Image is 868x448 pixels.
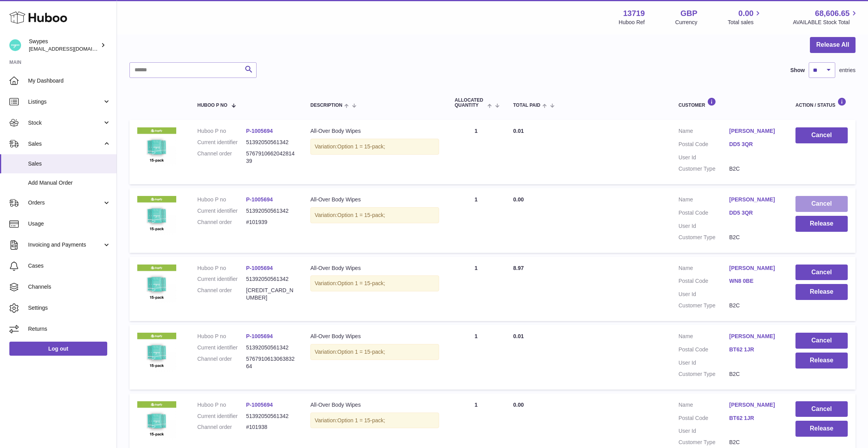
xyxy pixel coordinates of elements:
[678,302,729,309] dt: Customer Type
[678,97,780,108] div: Customer
[28,98,103,106] span: Listings
[28,77,111,85] span: My Dashboard
[246,196,273,203] a: P-1005694
[513,333,524,339] span: 0.01
[9,39,21,51] img: hello@swypes.co.uk
[310,275,439,291] div: Variation:
[795,127,848,143] button: Cancel
[197,150,246,165] dt: Channel order
[197,127,246,135] dt: Huboo P no
[728,19,762,26] span: Total sales
[310,413,439,429] div: Variation:
[678,234,729,241] dt: Customer Type
[246,150,295,165] dd: 576791066204281439
[197,423,246,431] dt: Channel order
[28,119,103,127] span: Stock
[246,219,295,226] dd: #101939
[675,19,698,26] div: Currency
[678,401,729,411] dt: Name
[28,262,111,270] span: Cases
[310,265,439,272] div: All-Over Body Wipes
[795,216,848,232] button: Release
[28,241,103,249] span: Invoicing and Payments
[246,355,295,370] dd: 576791061306383264
[9,342,107,356] a: Log out
[795,284,848,300] button: Release
[729,234,780,241] dd: B2C
[810,37,856,53] button: Release All
[678,359,729,367] dt: User Id
[678,333,729,342] dt: Name
[197,355,246,370] dt: Channel order
[678,265,729,274] dt: Name
[246,402,273,408] a: P-1005694
[28,199,103,206] span: Orders
[447,188,505,253] td: 1
[729,370,780,378] dd: B2C
[680,8,697,19] strong: GBP
[28,304,111,312] span: Settings
[513,103,540,108] span: Total paid
[513,402,524,408] span: 0.00
[246,287,295,302] dd: [CREDIT_CARD_NUMBER]
[29,38,99,53] div: Swypes
[795,333,848,349] button: Cancel
[197,333,246,340] dt: Huboo P no
[623,8,645,19] strong: 13719
[447,120,505,184] td: 1
[678,222,729,230] dt: User Id
[795,421,848,437] button: Release
[447,257,505,321] td: 1
[310,103,342,108] span: Description
[729,196,780,203] a: [PERSON_NAME]
[197,413,246,420] dt: Current identifier
[678,127,729,137] dt: Name
[678,291,729,298] dt: User Id
[246,265,273,271] a: P-1005694
[197,219,246,226] dt: Channel order
[793,8,859,26] a: 68,606.65 AVAILABLE Stock Total
[678,370,729,378] dt: Customer Type
[246,275,295,283] dd: 51392050561342
[729,302,780,309] dd: B2C
[795,401,848,417] button: Cancel
[729,141,780,148] a: DD5 3QR
[310,139,439,155] div: Variation:
[337,212,385,218] span: Option 1 = 15-pack;
[197,287,246,302] dt: Channel order
[678,277,729,287] dt: Postal Code
[197,401,246,409] dt: Huboo P no
[790,67,805,74] label: Show
[678,141,729,150] dt: Postal Code
[197,265,246,272] dt: Huboo P no
[246,423,295,431] dd: #101938
[246,344,295,351] dd: 51392050561342
[795,97,848,108] div: Action / Status
[246,207,295,215] dd: 51392050561342
[678,209,729,219] dt: Postal Code
[729,209,780,217] a: DD5 3QR
[137,127,176,166] img: 137191726829119.png
[729,277,780,285] a: WN8 0BE
[513,196,524,203] span: 0.00
[310,207,439,223] div: Variation:
[246,139,295,146] dd: 51392050561342
[795,353,848,369] button: Release
[310,333,439,340] div: All-Over Body Wipes
[28,140,103,148] span: Sales
[815,8,850,19] span: 68,606.65
[197,103,227,108] span: Huboo P no
[197,344,246,351] dt: Current identifier
[729,401,780,409] a: [PERSON_NAME]
[28,160,111,168] span: Sales
[619,19,645,26] div: Huboo Ref
[246,413,295,420] dd: 51392050561342
[137,401,176,440] img: 137191726829119.png
[839,67,856,74] span: entries
[739,8,754,19] span: 0.00
[337,280,385,286] span: Option 1 = 15-pack;
[197,207,246,215] dt: Current identifier
[310,127,439,135] div: All-Over Body Wipes
[678,154,729,161] dt: User Id
[729,439,780,446] dd: B2C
